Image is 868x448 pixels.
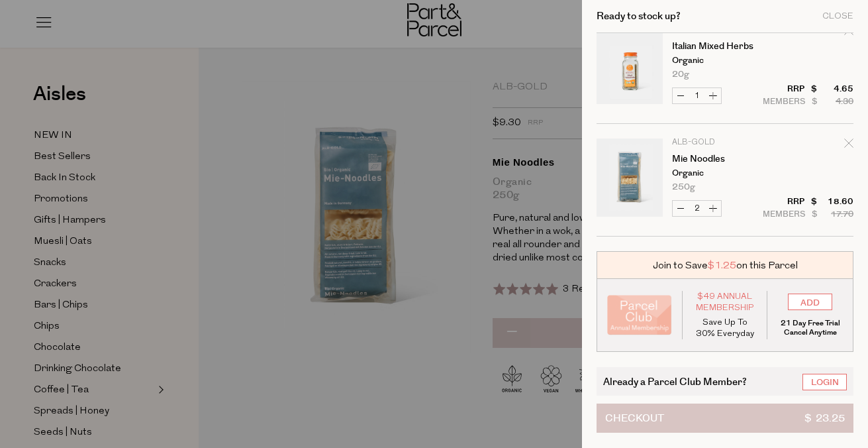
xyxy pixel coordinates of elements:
p: Save Up To 30% Everyday [693,317,757,339]
p: Alb-Gold [672,139,775,146]
p: Organic [672,56,775,65]
input: QTY Mie Noodles [689,201,705,216]
a: Italian Mixed Herbs [672,42,775,51]
div: Close [822,12,853,21]
button: Checkout$ 23.25 [597,404,853,433]
span: Already a Parcel Club Member? [603,374,747,389]
input: QTY Italian Mixed Herbs [689,88,705,103]
span: $49 Annual Membership [693,291,757,313]
div: Remove Italian Mixed Herbs [844,24,853,42]
input: ADD [788,294,832,310]
p: Organic [672,169,775,178]
h2: Ready to stock up? [597,11,681,21]
span: $1.25 [708,258,736,272]
p: 21 Day Free Trial Cancel Anytime [777,319,843,337]
div: Join to Save on this Parcel [597,251,853,279]
a: Mie Noodles [672,154,775,164]
span: 250g [672,183,695,192]
a: Login [802,374,847,390]
div: Remove Mie Noodles [844,137,853,154]
span: Checkout [605,404,664,432]
span: 20g [672,70,689,79]
span: $ 23.25 [804,404,845,432]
